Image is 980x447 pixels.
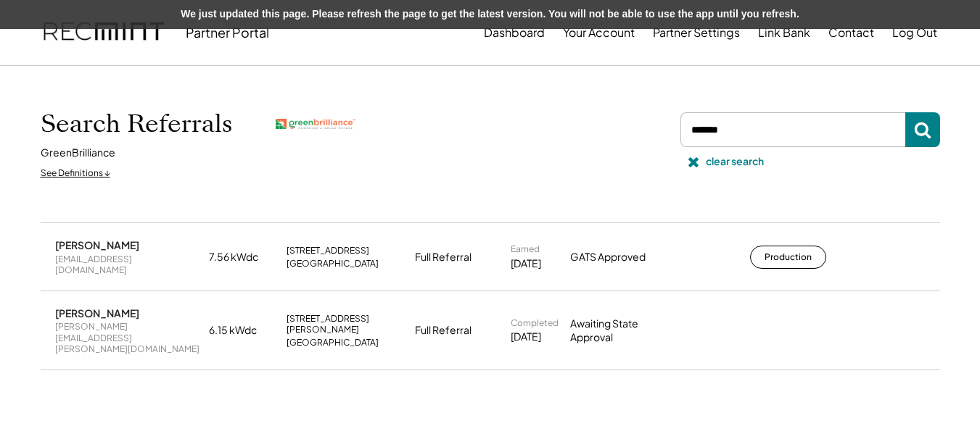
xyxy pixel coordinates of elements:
div: See Definitions ↓ [41,167,110,180]
div: GreenBrilliance [41,146,115,160]
div: Full Referral [415,250,472,264]
div: [EMAIL_ADDRESS][DOMAIN_NAME] [55,254,200,276]
img: greenbrilliance.png [276,119,355,130]
div: GATS Approved [570,250,679,264]
div: [PERSON_NAME] [55,306,139,319]
div: Partner Portal [186,24,269,41]
button: Contact [828,18,874,47]
div: Awaiting State Approval [570,317,679,345]
button: Link Bank [758,18,810,47]
button: Log Out [892,18,937,47]
button: Production [750,246,826,269]
div: 7.56 kWdc [209,250,278,264]
img: recmint-logotype%403x.png [44,8,164,57]
div: Full Referral [415,323,472,338]
div: [PERSON_NAME][EMAIL_ADDRESS][PERSON_NAME][DOMAIN_NAME] [55,321,200,355]
div: Completed [511,317,559,329]
h1: Search Referrals [41,109,232,139]
div: [STREET_ADDRESS][PERSON_NAME] [287,313,406,335]
div: [DATE] [511,256,541,271]
button: Your Account [563,18,635,47]
div: [STREET_ADDRESS] [287,245,369,256]
div: Earned [511,243,540,255]
div: [DATE] [511,330,541,344]
button: Dashboard [484,18,545,47]
div: clear search [706,154,764,169]
button: Partner Settings [653,18,740,47]
div: [GEOGRAPHIC_DATA] [287,258,379,270]
div: [GEOGRAPHIC_DATA] [287,337,379,348]
div: [PERSON_NAME] [55,238,139,251]
div: 6.15 kWdc [209,323,278,338]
